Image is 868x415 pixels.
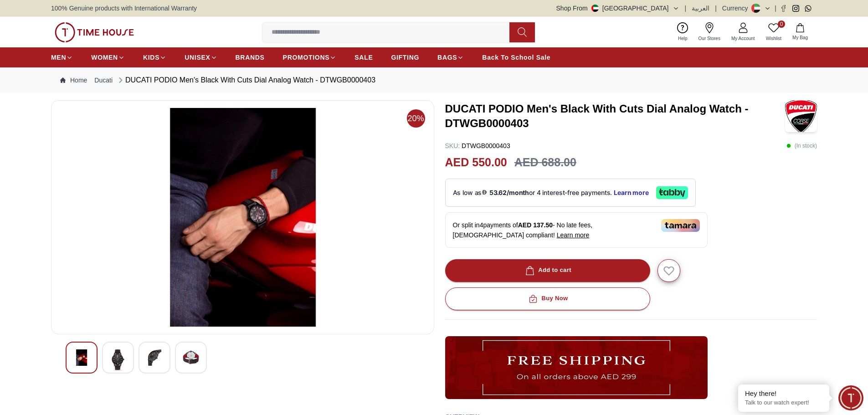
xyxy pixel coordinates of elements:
a: Whatsapp [805,5,812,12]
p: Talk to our watch expert! [745,399,822,407]
a: KIDS [143,49,166,66]
span: | [775,4,776,13]
img: United Arab Emirates [591,5,599,12]
span: SALE [354,53,373,62]
button: My Bag [787,21,813,43]
span: BRANDS [236,53,265,62]
button: Buy Now [445,287,650,310]
img: DUCATI PODIO Men's Black With Cuts Dial Analog Watch - DTWGB0000403 [785,100,817,132]
a: PROMOTIONS [283,49,337,66]
a: Facebook [780,5,787,12]
span: 20% [407,109,425,128]
h3: AED 688.00 [514,154,576,171]
div: Hey there! [745,389,822,398]
span: WOMEN [91,53,118,62]
span: BAGS [437,53,457,62]
div: Buy Now [527,293,568,304]
a: WOMEN [91,49,125,66]
img: DUCATI PODIO Men's Black With Cuts Dial Analog Watch - DTWGB0000403 [183,349,199,366]
a: Back To School Sale [482,49,550,66]
h3: DUCATI PODIO Men's Black With Cuts Dial Analog Watch - DTWGB0000403 [445,102,786,131]
span: MEN [51,53,66,62]
p: ( In stock ) [786,141,817,150]
img: DUCATI PODIO Men's Black With Cuts Dial Analog Watch - DTWGB0000403 [59,108,426,327]
a: 0Wishlist [760,20,787,44]
span: SKU : [445,142,460,149]
a: GIFTING [391,49,419,66]
a: Help [673,20,693,44]
div: Or split in 4 payments of - No late fees, [DEMOGRAPHIC_DATA] compliant! [445,212,708,248]
div: Add to cart [524,265,571,276]
div: Currency [722,4,752,13]
span: AED 137.50 [518,221,553,229]
span: Wishlist [762,35,785,42]
span: GIFTING [391,53,419,62]
a: UNISEX [185,49,217,66]
a: BRANDS [236,49,265,66]
span: Help [674,35,691,42]
a: Our Stores [693,20,726,44]
span: | [685,4,687,13]
img: DUCATI PODIO Men's Black With Cuts Dial Analog Watch - DTWGB0000403 [110,349,126,370]
a: MEN [51,49,73,66]
span: Our Stores [695,35,724,42]
span: UNISEX [185,53,210,62]
a: Home [60,76,87,85]
button: Shop From[GEOGRAPHIC_DATA] [556,4,679,13]
div: Chat Widget [838,385,863,410]
h2: AED 550.00 [445,154,507,171]
a: SALE [354,49,373,66]
img: ... [445,336,708,399]
a: Instagram [792,5,799,12]
nav: Breadcrumb [51,67,817,93]
button: Add to cart [445,259,650,282]
img: Tamara [661,219,700,232]
span: My Account [728,35,759,42]
img: DUCATI PODIO Men's Black With Cuts Dial Analog Watch - DTWGB0000403 [73,349,90,366]
span: PROMOTIONS [283,53,330,62]
a: BAGS [437,49,464,66]
a: Ducati [94,76,113,85]
span: KIDS [143,53,159,62]
span: | [715,4,717,13]
img: DUCATI PODIO Men's Black With Cuts Dial Analog Watch - DTWGB0000403 [146,349,163,366]
span: 0 [778,20,785,28]
p: DTWGB0000403 [445,141,510,150]
span: Learn more [557,231,590,239]
div: DUCATI PODIO Men's Black With Cuts Dial Analog Watch - DTWGB0000403 [116,75,375,86]
img: ... [55,22,134,42]
button: العربية [692,4,709,13]
span: 100% Genuine products with International Warranty [51,4,197,13]
span: My Bag [789,34,812,41]
span: Back To School Sale [482,53,550,62]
